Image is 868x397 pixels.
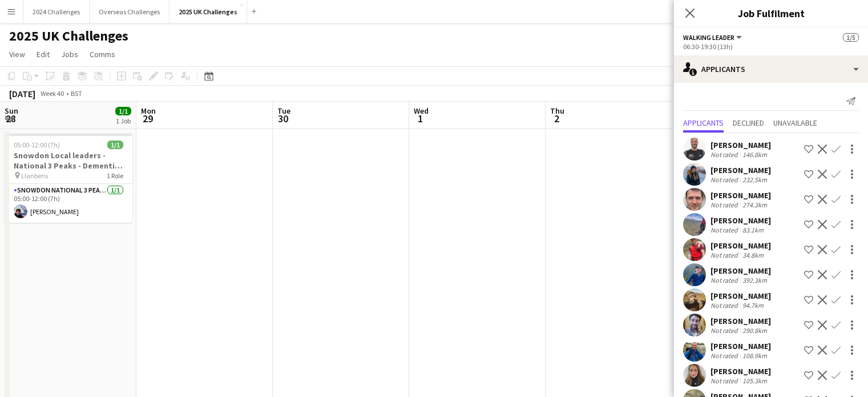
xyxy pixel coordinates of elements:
div: Not rated [710,150,740,159]
span: 30 [276,112,290,125]
div: Not rated [710,200,740,209]
div: 392.3km [740,276,769,284]
div: Not rated [710,376,740,385]
span: 1 [412,112,429,125]
span: Mon [141,106,156,116]
span: Llanberis [21,171,48,180]
div: Not rated [710,301,740,310]
div: 146.8km [740,150,769,159]
div: 290.8km [740,326,769,335]
a: Edit [32,47,54,62]
div: Applicants [674,55,868,83]
app-card-role: Snowdon National 3 Peaks Walking Leader1/105:00-12:00 (7h)[PERSON_NAME] [5,184,132,223]
div: [DATE] [9,88,35,99]
span: Declined [733,119,764,127]
button: Overseas Challenges [90,1,169,23]
span: 28 [3,112,18,125]
h3: Snowdon Local leaders - National 3 Peaks - Dementia UK [5,150,132,171]
div: Not rated [710,175,740,184]
div: 94.7km [740,301,766,310]
div: BST [71,89,82,98]
div: 06:30-19:30 (13h) [683,42,859,51]
app-job-card: 05:00-12:00 (7h)1/1Snowdon Local leaders - National 3 Peaks - Dementia UK Llanberis1 RoleSnowdon ... [5,134,132,223]
button: 2024 Challenges [23,1,90,23]
span: Walking Leader [683,33,734,42]
div: [PERSON_NAME] [710,266,771,276]
div: Not rated [710,226,740,234]
span: 2 [548,112,564,125]
button: Walking Leader [683,33,744,42]
span: Tue [277,106,290,116]
a: Jobs [56,47,83,62]
div: 108.9km [740,351,769,360]
div: 105.3km [740,376,769,385]
h1: 2025 UK Challenges [9,27,128,45]
span: 1/1 [115,107,131,115]
div: [PERSON_NAME] [710,140,771,150]
div: Not rated [710,251,740,259]
div: [PERSON_NAME] [710,240,771,251]
span: Edit [37,49,50,59]
span: Wed [414,106,429,116]
div: [PERSON_NAME] [710,215,771,226]
button: 2025 UK Challenges [169,1,247,23]
span: 1/1 [107,141,123,149]
span: Jobs [61,49,78,59]
span: Thu [550,106,564,116]
span: View [9,49,25,59]
div: [PERSON_NAME] [710,341,771,351]
div: Not rated [710,326,740,335]
div: 1 Job [116,117,131,125]
span: Applicants [683,119,724,127]
div: 83.1km [740,226,766,234]
div: 232.5km [740,175,769,184]
div: Not rated [710,351,740,360]
span: Sun [5,106,18,116]
span: 1/5 [843,33,859,42]
span: Unavailable [773,119,817,127]
div: [PERSON_NAME] [710,165,771,175]
div: Not rated [710,276,740,284]
div: [PERSON_NAME] [710,291,771,301]
span: 05:00-12:00 (7h) [14,141,60,149]
span: 29 [139,112,156,125]
div: [PERSON_NAME] [710,316,771,326]
h3: Job Fulfilment [674,6,868,21]
div: [PERSON_NAME] [710,366,771,376]
span: Week 40 [38,89,66,98]
a: View [5,47,30,62]
span: 1 Role [107,171,123,180]
div: 34.8km [740,251,766,259]
span: Comms [90,49,115,59]
div: [PERSON_NAME] [710,190,771,200]
a: Comms [85,47,120,62]
div: 274.3km [740,200,769,209]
